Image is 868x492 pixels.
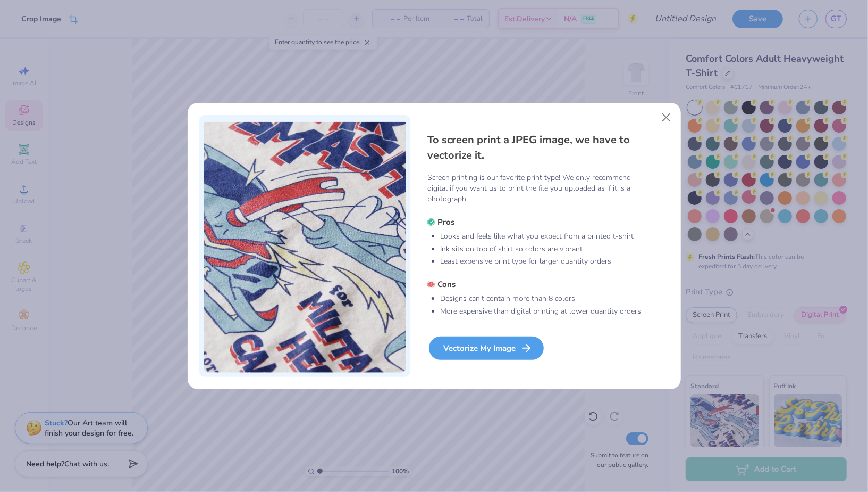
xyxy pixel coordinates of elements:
li: More expensive than digital printing at lower quantity orders [440,306,642,317]
h4: To screen print a JPEG image, we have to vectorize it. [427,132,642,163]
h5: Cons [427,279,642,290]
p: Screen printing is our favorite print type! We only recommend digital if you want us to print the... [427,173,642,204]
button: Close [656,108,676,128]
li: Ink sits on top of shirt so colors are vibrant [440,244,642,255]
div: Vectorize My Image [429,337,544,360]
li: Least expensive print type for larger quantity orders [440,256,642,267]
h5: Pros [427,217,642,227]
li: Looks and feels like what you expect from a printed t-shirt [440,231,642,242]
li: Designs can’t contain more than 8 colors [440,293,642,304]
